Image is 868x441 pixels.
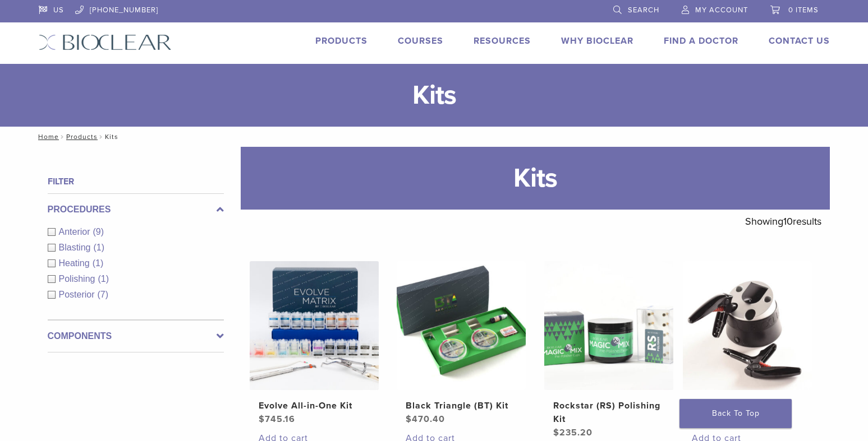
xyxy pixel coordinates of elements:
[679,399,792,428] a: Back To Top
[682,261,813,426] a: HeatSync KitHeatSync Kit $1,041.70
[396,261,527,426] a: Black Triangle (BT) KitBlack Triangle (BT) Kit $470.40
[39,34,172,50] img: Bioclear
[48,329,224,343] label: Components
[259,399,370,412] h2: Evolve All-in-One Kit
[745,210,821,233] p: Showing results
[59,134,66,140] span: /
[664,35,738,47] a: Find A Doctor
[59,258,93,268] span: Heating
[561,35,633,47] a: Why Bioclear
[544,261,673,390] img: Rockstar (RS) Polishing Kit
[406,399,517,412] h2: Black Triangle (BT) Kit
[783,215,793,228] span: 10
[544,261,674,439] a: Rockstar (RS) Polishing KitRockstar (RS) Polishing Kit $235.20
[59,290,98,299] span: Posterior
[48,175,224,188] h4: Filter
[59,227,93,236] span: Anterior
[788,6,819,15] span: 0 items
[250,261,379,390] img: Evolve All-in-One Kit
[406,414,445,425] bdi: 470.40
[93,243,104,252] span: (1)
[35,133,59,141] a: Home
[59,274,98,284] span: Polishing
[93,227,104,236] span: (9)
[474,35,531,47] a: Resources
[406,414,412,425] span: $
[553,427,559,438] span: $
[259,414,265,425] span: $
[628,6,659,15] span: Search
[259,414,295,425] bdi: 745.16
[553,399,664,426] h2: Rockstar (RS) Polishing Kit
[553,427,593,438] bdi: 235.20
[398,35,443,47] a: Courses
[98,274,109,284] span: (1)
[683,261,812,390] img: HeatSync Kit
[30,127,838,147] nav: Kits
[397,261,526,390] img: Black Triangle (BT) Kit
[241,147,830,210] h1: Kits
[48,203,224,216] label: Procedures
[695,6,748,15] span: My Account
[66,133,98,141] a: Products
[249,261,380,426] a: Evolve All-in-One KitEvolve All-in-One Kit $745.16
[315,35,368,47] a: Products
[98,290,109,299] span: (7)
[98,134,105,140] span: /
[93,258,104,268] span: (1)
[59,243,94,252] span: Blasting
[769,35,830,47] a: Contact Us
